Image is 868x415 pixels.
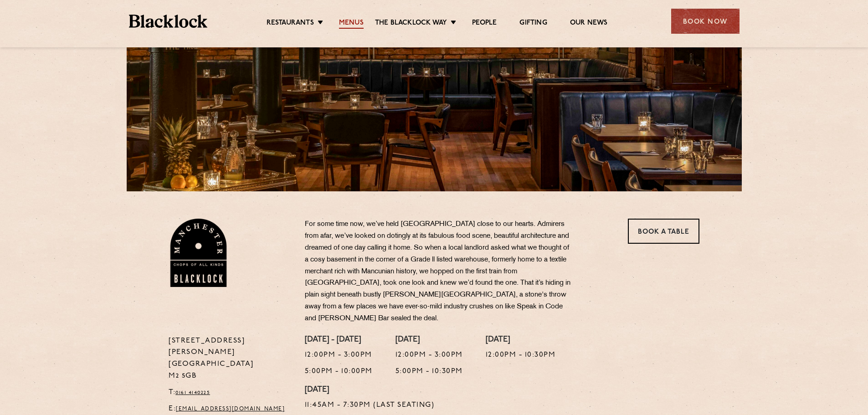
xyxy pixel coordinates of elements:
a: People [472,19,497,29]
h4: [DATE] [395,335,463,345]
p: T: [169,387,291,399]
a: Menus [339,19,364,29]
a: The Blacklock Way [375,19,447,29]
img: BL_Textured_Logo-footer-cropped.svg [129,15,208,28]
a: Restaurants [267,19,314,29]
p: 11:45am - 7:30pm (Last Seating) [305,400,435,411]
p: 12:00pm - 3:00pm [395,349,463,361]
p: 12:00pm - 10:30pm [486,349,556,361]
a: [EMAIL_ADDRESS][DOMAIN_NAME] [176,406,285,412]
p: For some time now, we’ve held [GEOGRAPHIC_DATA] close to our hearts. Admirers from afar, we’ve lo... [305,219,574,325]
h4: [DATE] - [DATE] [305,335,373,345]
a: Book a Table [628,219,699,244]
p: E: [169,403,291,415]
div: Book Now [671,9,740,34]
a: Our News [570,19,608,29]
h4: [DATE] [305,385,435,395]
p: [STREET_ADDRESS][PERSON_NAME] [GEOGRAPHIC_DATA] M2 5GB [169,335,291,383]
a: 0161 4140225 [175,390,210,395]
p: 5:00pm - 10:30pm [395,366,463,378]
img: BL_Manchester_Logo-bleed.png [169,219,228,287]
a: Gifting [519,19,547,29]
p: 12:00pm - 3:00pm [305,349,373,361]
h4: [DATE] [486,335,556,345]
p: 5:00pm - 10:00pm [305,366,373,378]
